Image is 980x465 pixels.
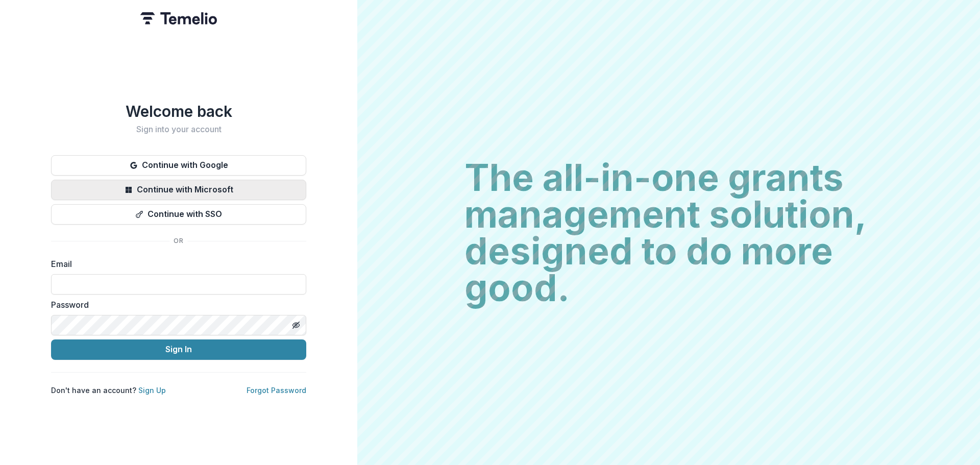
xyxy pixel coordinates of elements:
label: Email [51,258,300,270]
h1: Welcome back [51,102,306,120]
a: Sign Up [138,386,166,395]
button: Continue with SSO [51,204,306,225]
button: Continue with Google [51,155,306,176]
label: Password [51,299,300,311]
img: Temelio [140,12,217,25]
a: Forgot Password [247,386,306,395]
button: Toggle password visibility [288,317,304,333]
p: Don't have an account? [51,385,166,396]
button: Sign In [51,339,306,360]
button: Continue with Microsoft [51,180,306,200]
h2: Sign into your account [51,125,306,134]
